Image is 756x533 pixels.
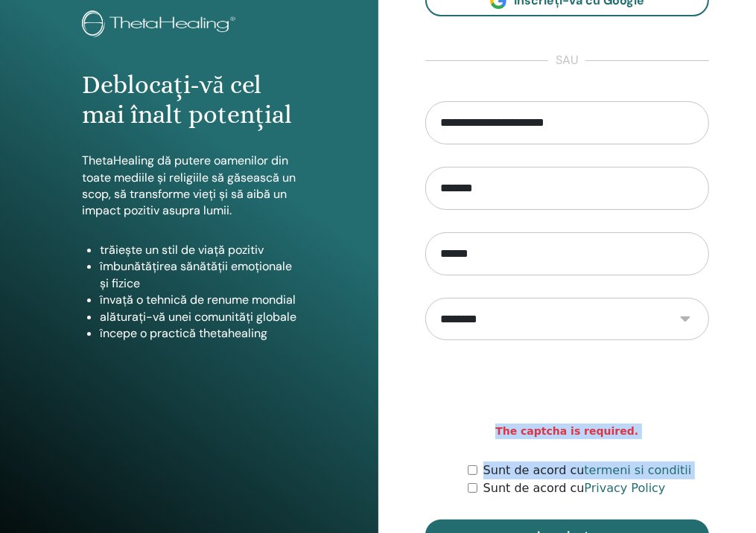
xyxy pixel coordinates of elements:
a: Privacy Policy [584,481,665,495]
h1: Deblocați-vă cel mai înalt potențial [82,70,296,131]
label: Sunt de acord cu [483,462,692,479]
label: Sunt de acord cu [483,479,666,497]
p: ThetaHealing dă putere oamenilor din toate mediile și religiile să găsească un scop, să transform... [82,153,296,220]
li: alăturați-vă unei comunități globale [100,309,296,325]
span: sau [548,52,585,70]
iframe: reCAPTCHA [454,363,680,421]
a: termeni si conditii [584,463,691,477]
li: învață o tehnică de renume mondial [100,292,296,308]
li: îmbunătățirea sănătății emoționale și fizice [100,258,296,292]
strong: The captcha is required. [495,424,638,439]
li: trăiește un stil de viață pozitiv [100,242,296,258]
li: începe o practică thetahealing [100,325,296,342]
